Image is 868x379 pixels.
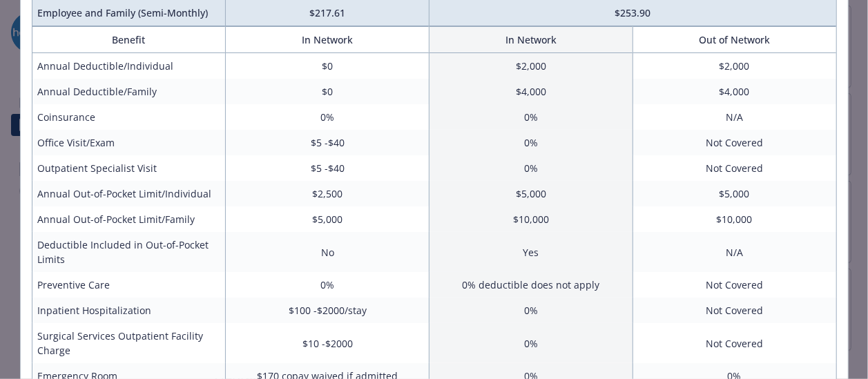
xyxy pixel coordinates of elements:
td: Annual Out-of-Pocket Limit/Family [32,206,226,232]
td: Not Covered [633,155,836,181]
th: In Network [226,27,430,53]
td: $2,000 [430,53,633,79]
td: 0% [430,323,633,363]
td: $4,000 [633,79,836,104]
td: $0 [226,53,430,79]
td: Yes [430,232,633,272]
td: $5,000 [226,206,430,232]
td: Coinsurance [32,104,226,130]
td: $10,000 [430,206,633,232]
td: $4,000 [430,79,633,104]
td: Inpatient Hospitalization [32,298,226,323]
td: $5,000 [633,181,836,206]
td: Office Visit/Exam [32,130,226,155]
td: $10,000 [633,206,836,232]
td: $100 -$2000/stay [226,298,430,323]
td: N/A [633,104,836,130]
th: In Network [430,27,633,53]
td: 0% [430,104,633,130]
td: 0% [430,130,633,155]
td: $5 -$40 [226,155,430,181]
td: 0% [430,155,633,181]
td: Surgical Services Outpatient Facility Charge [32,323,226,363]
td: Not Covered [633,298,836,323]
td: Outpatient Specialist Visit [32,155,226,181]
td: 0% [226,104,430,130]
th: Benefit [32,27,226,53]
td: $5,000 [430,181,633,206]
td: N/A [633,232,836,272]
td: No [226,232,430,272]
td: Deductible Included in Out-of-Pocket Limits [32,232,226,272]
th: Out of Network [633,27,836,53]
td: Not Covered [633,272,836,298]
td: Preventive Care [32,272,226,298]
td: Annual Deductible/Individual [32,53,226,79]
td: $5 -$40 [226,130,430,155]
td: Annual Deductible/Family [32,79,226,104]
td: 0% [226,272,430,298]
td: $0 [226,79,430,104]
td: $10 -$2000 [226,323,430,363]
td: 0% deductible does not apply [430,272,633,298]
td: Not Covered [633,323,836,363]
td: $2,500 [226,181,430,206]
td: Not Covered [633,130,836,155]
td: Annual Out-of-Pocket Limit/Individual [32,181,226,206]
td: 0% [430,298,633,323]
td: $2,000 [633,53,836,79]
